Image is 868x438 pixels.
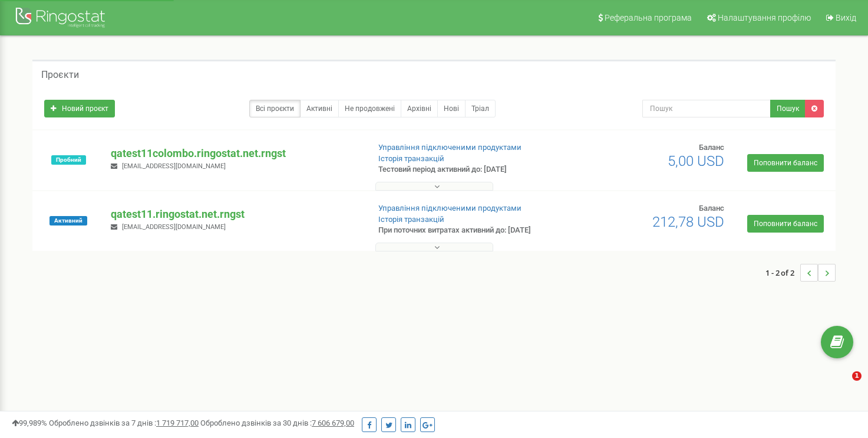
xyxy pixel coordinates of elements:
[200,419,354,427] span: Оброблено дзвінків за 30 днів :
[122,162,226,170] span: [EMAIL_ADDRESS][DOMAIN_NAME]
[378,204,522,213] a: Управління підключеними продуктами
[156,419,199,427] u: 1 719 717,00
[852,371,862,381] span: 1
[300,100,339,117] a: Активні
[122,223,226,231] span: [EMAIL_ADDRESS][DOMAIN_NAME]
[642,100,771,117] input: Пошук
[41,70,79,80] h5: Проєкти
[51,155,86,165] span: Пробний
[378,225,560,236] p: При поточних витратах активний до: [DATE]
[338,100,401,117] a: Не продовжені
[747,215,824,233] a: Поповнити баланс
[718,13,811,22] span: Налаштування профілю
[668,153,724,169] span: 5,00 USD
[836,13,856,22] span: Вихід
[699,143,724,152] span: Баланс
[111,207,359,222] p: qatest11.ringostat.net.rngst
[770,100,806,117] button: Пошук
[12,419,47,427] span: 99,989%
[378,215,444,224] a: Історія транзакцій
[378,164,560,175] p: Тестовий період активний до: [DATE]
[605,13,692,22] span: Реферальна програма
[249,100,301,117] a: Всі проєкти
[765,264,800,282] span: 1 - 2 of 2
[828,371,856,400] iframe: Intercom live chat
[312,419,354,427] u: 7 606 679,00
[747,154,824,172] a: Поповнити баланс
[437,100,466,117] a: Нові
[465,100,496,117] a: Тріал
[378,143,522,152] a: Управління підключеними продуктами
[49,419,199,427] span: Оброблено дзвінків за 7 днів :
[111,146,359,161] p: qatest11colombo.ringostat.net.rngst
[765,252,836,293] nav: ...
[44,100,115,117] a: Новий проєкт
[378,154,444,163] a: Історія транзакцій
[401,100,438,117] a: Архівні
[652,214,724,230] span: 212,78 USD
[49,216,87,225] span: Активний
[699,204,724,213] span: Баланс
